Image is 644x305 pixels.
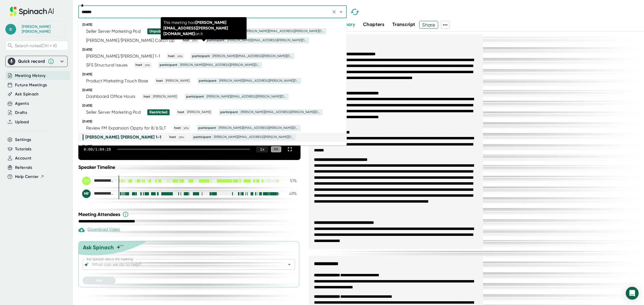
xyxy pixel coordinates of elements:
[15,174,39,180] span: Help Center
[178,135,185,140] span: you
[15,110,27,116] button: Drafts
[82,189,91,198] div: MF
[22,24,62,34] div: Christine Harrison
[419,21,438,29] button: Share
[82,23,347,27] div: [DATE]
[78,164,301,170] div: Speaker Timeline
[165,79,190,83] span: [PERSON_NAME]
[330,8,338,16] button: Clear
[15,155,31,161] button: Account
[15,101,29,107] button: Agents
[179,63,261,68] span: [PERSON_NAME][EMAIL_ADDRESS][PERSON_NAME][DOMAIN_NAME]
[82,72,347,76] div: [DATE]
[83,244,114,251] div: Ask Spinach
[191,54,211,59] span: participant
[15,119,29,125] button: Upload
[15,73,46,79] span: Meeting History
[392,21,415,27] span: Transcript
[82,189,114,198] div: Melissa Fogarty
[86,54,160,59] div: [PERSON_NAME]/[PERSON_NAME] 1-1
[15,174,44,180] button: Help Center
[193,135,212,140] span: participant
[78,211,302,218] div: Meeting Attendees
[15,91,39,97] button: Ask Spinach
[283,178,297,183] div: 51 %
[218,126,300,131] span: [PERSON_NAME][EMAIL_ADDRESS][PERSON_NAME][DOMAIN_NAME]
[177,110,185,115] span: host
[15,146,31,152] button: Tutorials
[191,38,198,43] span: you
[219,110,239,115] span: participant
[5,24,16,35] span: c
[15,137,31,143] button: Settings
[82,88,347,92] div: [DATE]
[8,56,65,67] div: Quick record
[15,82,47,88] button: Future Meetings
[363,21,384,28] button: Chapters
[15,43,57,48] span: Search notes (Ctrl + K)
[82,104,347,108] div: [DATE]
[337,8,345,16] button: Close
[169,135,177,140] span: host
[86,29,141,34] div: Seller Server Marketing Pod
[363,21,384,27] span: Chapters
[212,54,294,59] span: [PERSON_NAME][EMAIL_ADDRESS][PERSON_NAME][DOMAIN_NAME]
[143,94,151,99] span: host
[159,63,178,68] span: participant
[82,48,347,52] div: [DATE]
[626,287,639,300] div: Open Intercom Messenger
[213,135,295,140] span: [PERSON_NAME][EMAIL_ADDRESS][PERSON_NAME][DOMAIN_NAME]
[223,29,243,34] span: participant
[206,94,288,99] span: [PERSON_NAME][EMAIL_ADDRESS][PERSON_NAME][DOMAIN_NAME]
[82,144,347,148] div: [DATE]
[240,110,322,115] span: [PERSON_NAME][EMAIL_ADDRESS][PERSON_NAME][DOMAIN_NAME]
[181,29,189,34] span: host
[419,20,438,29] span: Share
[218,79,301,83] span: [PERSON_NAME][EMAIL_ADDRESS][PERSON_NAME][DOMAIN_NAME]
[197,126,217,131] span: participant
[198,79,217,83] span: participant
[96,278,102,283] span: Ask
[167,54,175,59] span: host
[86,78,148,84] div: Product Marketing Touch Base
[144,63,151,68] span: you
[185,94,205,99] span: participant
[183,126,190,131] span: you
[152,94,178,99] span: [PERSON_NAME]
[78,227,120,233] div: Download Video
[186,110,212,115] span: [PERSON_NAME]
[271,146,281,152] div: CC
[86,94,136,99] div: Dashboard Office Hours
[155,79,164,83] span: host
[257,146,268,152] div: 1 x
[18,59,45,64] div: Quick record
[283,191,297,196] div: 49 %
[206,38,225,43] span: participant
[85,135,161,140] div: [PERSON_NAME]/[PERSON_NAME] 1-1
[86,125,166,131] div: Review FM Expansion Oppty for 8/6 SLT
[149,29,171,34] div: Unpublished
[91,261,277,268] input: What can we do to help?
[226,38,309,43] span: [PERSON_NAME][EMAIL_ADDRESS][PERSON_NAME][DOMAIN_NAME]
[82,120,347,124] div: [DATE]
[15,165,32,171] button: Referrals
[86,38,175,43] div: [PERSON_NAME]/[PERSON_NAME] Catch Up
[86,62,127,68] div: SFS Structural Issues
[82,177,114,185] div: Christine Harrison
[82,177,91,185] div: CH
[83,277,116,284] button: Ask
[190,29,215,34] span: [PERSON_NAME]
[86,110,141,115] div: Seller Server Marketing Pod
[244,29,326,34] span: [PERSON_NAME][EMAIL_ADDRESS][PERSON_NAME][DOMAIN_NAME]
[182,38,190,43] span: host
[392,21,415,28] button: Transcript
[84,147,111,151] div: 0:00 / 1:04:28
